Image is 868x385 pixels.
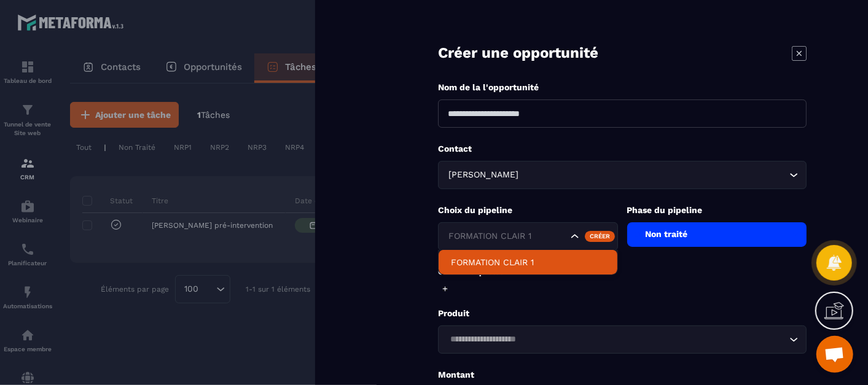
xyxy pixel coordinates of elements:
[627,204,807,216] p: Phase du pipeline
[438,161,807,189] div: Search for option
[438,222,618,251] div: Search for option
[438,204,618,216] p: Choix du pipeline
[522,168,786,182] input: Search for option
[585,231,615,242] div: Créer
[438,82,807,93] p: Nom de la l'opportunité
[438,43,598,63] p: Créer une opportunité
[816,336,853,373] div: Ouvrir le chat
[438,266,807,278] p: Choix Étiquette
[438,308,807,319] p: Produit
[438,143,807,155] p: Contact
[438,325,807,354] div: Search for option
[438,369,807,381] p: Montant
[446,230,568,243] input: Search for option
[446,168,522,182] span: [PERSON_NAME]
[446,333,786,346] input: Search for option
